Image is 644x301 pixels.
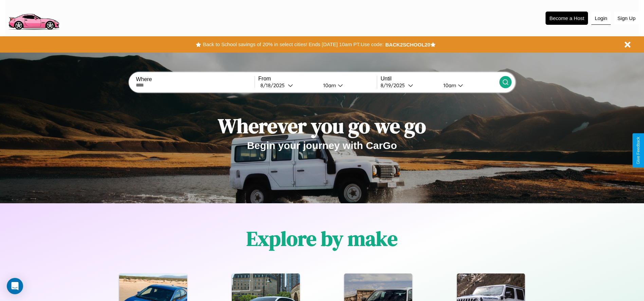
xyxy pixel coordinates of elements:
[258,76,377,82] label: From
[385,42,430,48] b: BACK2SCHOOL20
[260,82,288,89] div: 8 / 18 / 2025
[246,225,398,252] h1: Explore by make
[546,12,588,25] button: Become a Host
[258,82,318,89] button: 8/18/2025
[201,40,385,49] button: Back to School savings of 20% in select cities! Ends [DATE] 10am PT.Use code:
[614,12,639,24] button: Sign Up
[320,82,338,89] div: 10am
[5,3,62,32] img: logo
[440,82,458,89] div: 10am
[381,76,499,82] label: Until
[381,82,408,89] div: 8 / 19 / 2025
[636,137,641,164] div: Give Feedback
[318,82,377,89] button: 10am
[7,278,23,294] div: Open Intercom Messenger
[136,76,254,82] label: Where
[591,12,611,25] button: Login
[438,82,499,89] button: 10am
